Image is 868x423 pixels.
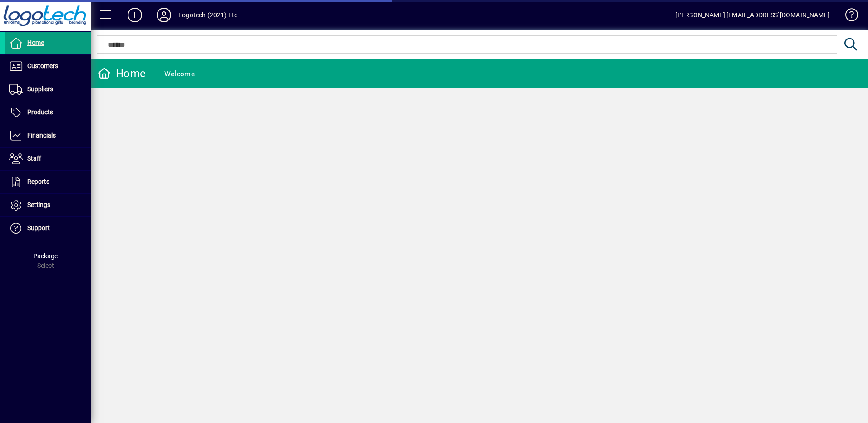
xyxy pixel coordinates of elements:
a: Knowledge Base [838,2,857,31]
span: Products [27,108,53,116]
span: Settings [27,201,50,208]
div: Logotech (2021) Ltd [178,8,238,22]
span: Staff [27,155,41,162]
a: Financials [5,124,91,147]
div: [PERSON_NAME] [EMAIL_ADDRESS][DOMAIN_NAME] [676,8,829,22]
div: Home [98,66,146,81]
a: Suppliers [5,78,91,101]
span: Support [27,224,50,231]
a: Support [5,217,91,240]
button: Add [120,7,149,23]
span: Customers [27,62,58,69]
a: Staff [5,148,91,170]
a: Reports [5,171,91,193]
button: Profile [149,7,178,23]
span: Reports [27,178,49,185]
a: Settings [5,194,91,216]
div: Welcome [164,67,195,81]
span: Package [33,252,58,260]
span: Suppliers [27,85,53,93]
a: Customers [5,55,91,78]
span: Financials [27,132,56,139]
a: Products [5,101,91,124]
span: Home [27,39,44,46]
